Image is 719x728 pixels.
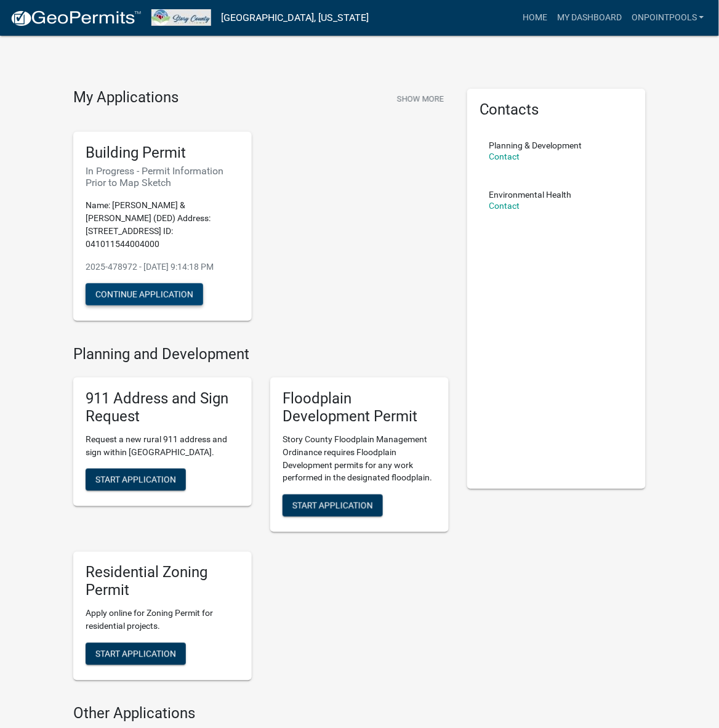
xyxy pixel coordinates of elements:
[73,346,449,363] h4: Planning and Development
[392,89,449,109] button: Show More
[86,469,186,491] button: Start Application
[86,643,186,665] button: Start Application
[552,6,627,30] a: My Dashboard
[489,152,520,161] a: Contact
[95,475,176,485] span: Start Application
[73,705,449,723] h4: Other Applications
[86,433,239,459] p: Request a new rural 911 address and sign within [GEOGRAPHIC_DATA].
[489,190,572,199] p: Environmental Health
[86,607,239,633] p: Apply online for Zoning Permit for residential projects.
[86,564,239,600] h5: Residential Zoning Permit
[283,390,436,426] h5: Floodplain Development Permit
[489,141,582,150] p: Planning & Development
[95,649,176,658] span: Start Application
[86,390,239,426] h5: 911 Address and Sign Request
[283,433,436,485] p: Story County Floodplain Management Ordinance requires Floodplain Development permits for any work...
[73,89,179,107] h4: My Applications
[283,495,383,517] button: Start Application
[86,261,239,273] p: 2025-478972 - [DATE] 9:14:18 PM
[480,101,633,119] h5: Contacts
[221,7,369,28] a: [GEOGRAPHIC_DATA], [US_STATE]
[489,201,520,211] a: Contact
[86,199,239,251] p: Name: [PERSON_NAME] & [PERSON_NAME] (DED) Address: [STREET_ADDRESS] ID: 041011544004000
[292,501,373,511] span: Start Application
[151,9,211,26] img: Story County, Iowa
[86,144,239,162] h5: Building Permit
[518,6,552,30] a: Home
[86,283,203,305] button: Continue Application
[627,6,709,30] a: Onpointpools
[86,165,239,188] h6: In Progress - Permit Information Prior to Map Sketch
